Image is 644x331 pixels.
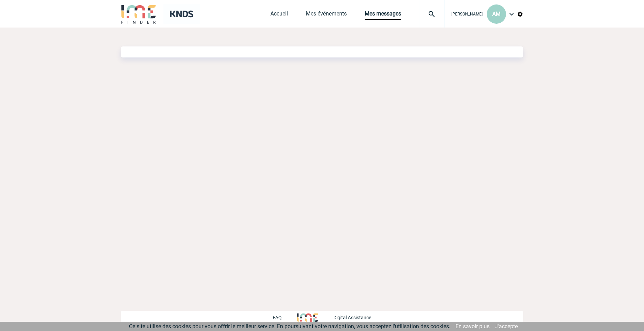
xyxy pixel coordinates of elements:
a: Mes messages [365,10,401,20]
img: IME-Finder [121,4,157,24]
p: FAQ [273,315,282,320]
a: Mes événements [306,10,347,20]
a: En savoir plus [455,323,490,330]
span: Ce site utilise des cookies pour vous offrir le meilleur service. En poursuivant votre navigation... [129,323,450,330]
a: J'accepte [495,323,518,330]
span: AM [492,11,501,17]
a: Accueil [270,10,288,20]
span: [PERSON_NAME] [451,12,483,17]
img: http://www.idealmeetingsevents.fr/ [297,313,318,322]
a: FAQ [273,314,297,320]
p: Digital Assistance [333,315,371,320]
